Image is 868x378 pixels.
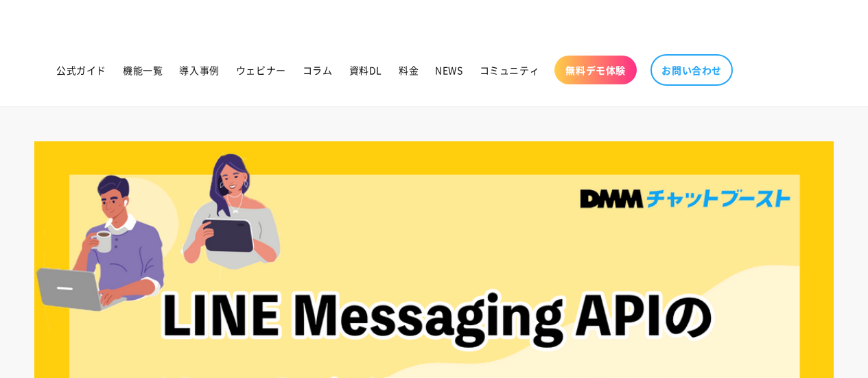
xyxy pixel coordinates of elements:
a: 資料DL [341,56,390,84]
a: NEWS [427,56,471,84]
span: 無料デモ体験 [565,64,626,76]
span: 機能一覧 [123,64,163,76]
a: コラム [294,56,341,84]
span: 導入事例 [179,64,219,76]
a: 料金 [390,56,427,84]
span: 公式ガイド [56,64,106,76]
a: コミュニティ [471,56,548,84]
span: ウェビナー [236,64,286,76]
span: コラム [303,64,333,76]
span: コミュニティ [480,64,540,76]
span: NEWS [435,64,462,76]
span: 料金 [399,64,419,76]
a: 無料デモ体験 [554,56,637,84]
a: 機能一覧 [115,56,171,84]
a: ウェビナー [228,56,294,84]
a: 導入事例 [171,56,227,84]
a: お問い合わせ [650,54,733,86]
a: 公式ガイド [48,56,115,84]
span: お問い合わせ [661,64,722,76]
span: 資料DL [349,64,382,76]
